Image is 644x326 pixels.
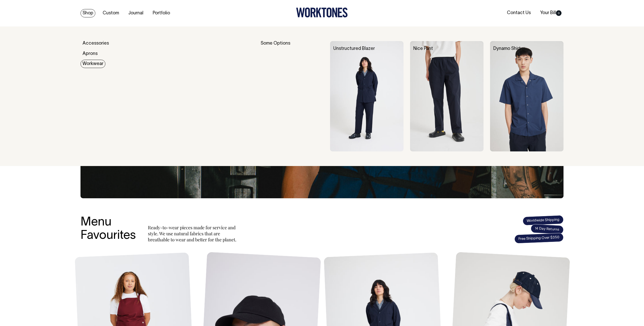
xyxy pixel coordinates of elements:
a: Custom [101,9,121,17]
a: Portfolio [151,9,172,17]
p: Ready-to-wear pieces made for service and style. We use natural fabrics that are breathable to we... [148,224,238,243]
img: Dynamo Shirt [490,41,563,151]
h3: Menu Favourites [80,216,136,243]
img: Nice Pant [410,41,484,151]
span: 14 Day Returns [531,224,564,235]
div: Some Options [261,41,324,151]
span: Worldwide Shipping [522,215,563,225]
span: 0 [556,10,561,16]
span: Free Shipping Over $350 [514,233,563,244]
a: Aprons [80,50,100,58]
a: Workwear [80,60,105,68]
a: Your Bill0 [538,9,563,17]
a: Shop [80,9,95,17]
a: Dynamo Shirt [493,47,521,51]
a: Accessories [80,39,111,48]
a: Journal [126,9,145,17]
a: Unstructured Blazer [333,47,375,51]
img: Unstructured Blazer [330,41,404,151]
a: Contact Us [505,9,533,17]
a: Nice Pant [413,47,433,51]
